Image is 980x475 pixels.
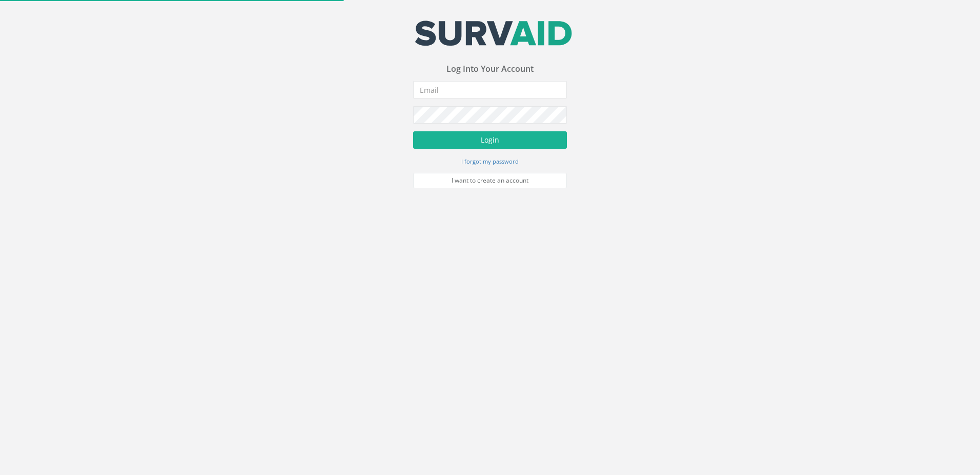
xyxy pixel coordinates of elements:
[461,156,519,166] a: I forgot my password
[413,131,567,149] button: Login
[413,81,567,98] input: Email
[413,173,567,188] a: I want to create an account
[461,157,519,165] small: I forgot my password
[413,65,567,74] h3: Log Into Your Account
